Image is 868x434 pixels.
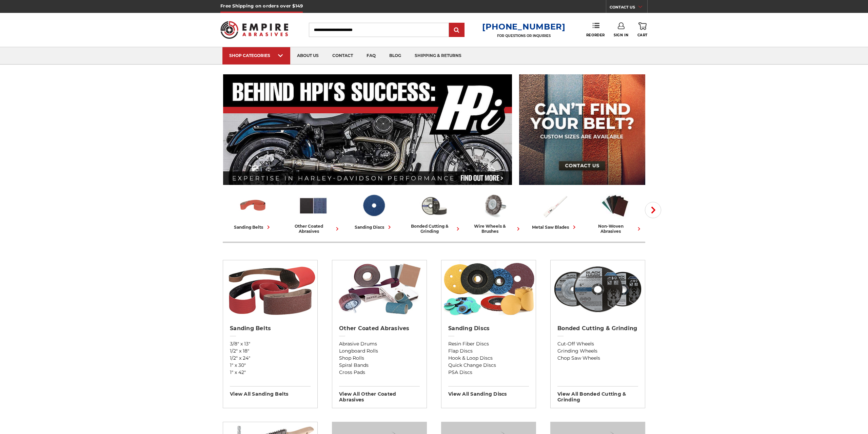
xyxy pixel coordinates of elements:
[355,224,393,231] div: sanding discs
[479,191,509,220] img: Wire Wheels & Brushes
[339,362,420,369] a: Spiral Bands
[600,191,630,220] img: Non-woven Abrasives
[467,191,522,234] a: wire wheels & brushes
[230,340,311,347] a: 3/8" x 13"
[588,224,643,234] div: non-woven abrasives
[230,347,311,355] a: 1/2" x 18"
[637,22,648,37] a: Cart
[382,47,408,64] a: blog
[339,340,420,347] a: Abrasive Drums
[586,22,605,37] a: Reorder
[527,191,582,231] a: metal saw blades
[325,47,360,64] a: contact
[339,325,420,332] h2: Other Coated Abrasives
[339,347,420,355] a: Longboard Rolls
[230,369,311,376] a: 1" x 42"
[557,325,638,332] h2: Bonded Cutting & Grinding
[519,74,645,185] img: promo banner for custom belts.
[614,33,628,37] span: Sign In
[407,224,461,234] div: bonded cutting & grinding
[339,369,420,376] a: Cross Pads
[557,386,638,403] h3: View All bonded cutting & grinding
[448,325,529,332] h2: Sanding Discs
[298,191,328,220] img: Other Coated Abrasives
[448,355,529,362] a: Hook & Loop Discs
[450,23,463,37] input: Submit
[286,191,341,234] a: other coated abrasives
[586,33,605,37] span: Reorder
[407,191,461,234] a: bonded cutting & grinding
[230,325,311,332] h2: Sanding Belts
[238,191,268,220] img: Sanding Belts
[332,260,427,318] img: Other Coated Abrasives
[467,224,522,234] div: wire wheels & brushes
[286,224,341,234] div: other coated abrasives
[220,17,288,43] img: Empire Abrasives
[557,355,638,362] a: Chop Saw Wheels
[230,362,311,369] a: 1" x 30"
[339,386,420,403] h3: View All other coated abrasives
[557,340,638,347] a: Cut-Off Wheels
[408,47,468,64] a: shipping & returns
[532,224,578,231] div: metal saw blades
[588,191,643,234] a: non-woven abrasives
[225,191,280,231] a: sanding belts
[230,355,311,362] a: 1/2" x 24"
[448,362,529,369] a: Quick Change Discs
[339,355,420,362] a: Shop Rolls
[482,22,566,32] a: [PHONE_NUMBER]
[448,369,529,376] a: PSA Discs
[645,202,661,218] button: Next
[448,386,529,397] h3: View All sanding discs
[223,74,512,185] img: Banner for an interview featuring Horsepower Inc who makes Harley performance upgrades featured o...
[290,47,325,64] a: about us
[359,191,389,220] img: Sanding Discs
[223,260,317,318] img: Sanding Belts
[448,347,529,355] a: Flap Discs
[637,33,648,37] span: Cart
[419,191,449,220] img: Bonded Cutting & Grinding
[234,224,272,231] div: sanding belts
[448,340,529,347] a: Resin Fiber Discs
[551,260,645,318] img: Bonded Cutting & Grinding
[482,34,566,38] p: FOR QUESTIONS OR INQUIRIES
[540,191,570,220] img: Metal Saw Blades
[230,386,311,397] h3: View All sanding belts
[360,47,382,64] a: faq
[229,53,283,58] div: SHOP CATEGORIES
[346,191,401,231] a: sanding discs
[610,3,647,13] a: CONTACT US
[557,347,638,355] a: Grinding Wheels
[441,260,536,318] img: Sanding Discs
